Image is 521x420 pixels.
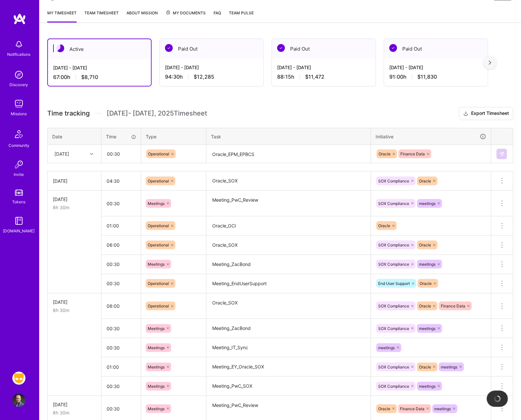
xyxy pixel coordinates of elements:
[441,303,465,308] span: Finance Data
[101,358,141,376] input: HH:MM
[148,345,165,350] span: Meetings
[463,110,469,117] i: icon Download
[14,171,24,178] div: Invite
[207,319,370,337] textarea: Meeting_ZacBond
[378,223,390,228] span: Oracle
[101,378,141,395] input: HH:MM
[53,401,96,408] div: [DATE]
[47,109,90,117] span: Time tracking
[53,64,146,71] div: [DATE] - [DATE]
[376,133,486,140] div: Initiative
[53,307,96,314] div: 8h 30m
[90,152,93,156] i: icon Chevron
[12,198,26,205] div: Tokens
[277,44,285,52] img: Paid Out
[272,39,376,59] div: Paid Out
[229,9,254,23] a: Team Pulse
[148,326,165,331] span: Meetings
[148,151,169,156] span: Operational
[54,150,69,157] div: [DATE]
[378,326,409,331] span: SOX Compliance
[206,128,371,145] th: Task
[48,128,101,145] th: Date
[141,128,206,145] th: Type
[101,320,141,337] input: HH:MM
[127,9,158,23] a: About Mission
[389,64,483,71] div: [DATE] - [DATE]
[277,73,370,80] div: 88:15 h
[102,145,141,163] input: HH:MM
[378,201,409,206] span: SOX Compliance
[379,151,391,156] span: Oracle
[148,365,165,369] span: Meetings
[101,400,141,417] input: HH:MM
[12,68,25,81] img: discovery
[207,256,370,273] textarea: Meeting_ZacBond
[378,242,409,247] span: SOX Compliance
[214,9,221,23] a: FAQ
[7,51,31,58] div: Notifications
[11,372,27,385] a: Grindr: Data + FE + CyberSecurity + QA
[419,303,431,308] span: Oracle
[434,406,451,411] span: meetings
[101,275,141,292] input: HH:MM
[101,297,141,315] input: HH:MM
[229,10,254,15] span: Team Pulse
[165,73,258,80] div: 94:30 h
[148,303,169,308] span: Operational
[400,406,424,411] span: Finance Data
[148,242,169,247] span: Operational
[148,179,169,183] span: Operational
[53,74,146,81] div: 67:00 h
[384,39,488,59] div: Paid Out
[8,142,29,149] div: Community
[81,74,98,81] span: $8,710
[12,97,25,110] img: teamwork
[207,172,370,190] textarea: Oracle_SOX
[420,281,432,286] span: Oracle
[11,126,27,142] img: Community
[53,196,96,203] div: [DATE]
[419,365,431,369] span: Oracle
[12,38,25,51] img: bell
[207,191,370,216] textarea: Meeting_PwC_Review
[497,149,508,159] div: null
[441,365,457,369] span: meetings
[207,275,370,293] textarea: Meeting_EndUserSupport
[84,9,119,23] a: Team timesheet
[207,377,370,395] textarea: Meeting_PwC_SOX
[166,9,206,17] span: My Documents
[107,109,207,117] span: [DATE] - [DATE] , 2025 Timesheet
[148,406,165,411] span: Meetings
[305,73,324,80] span: $11,472
[148,201,165,206] span: Meetings
[207,294,370,319] textarea: Oracle_SOX
[378,262,409,267] span: SOX Compliance
[165,64,258,71] div: [DATE] - [DATE]
[378,179,409,183] span: SOX Compliance
[378,406,390,411] span: Oracle
[53,299,96,305] div: [DATE]
[207,146,370,163] textarea: Oracle_EPM_EPBCS
[47,9,77,23] a: My timesheet
[11,110,27,117] div: Missions
[378,281,410,286] span: End User Support
[12,394,25,407] img: User Avatar
[419,262,436,267] span: meetings
[160,39,263,59] div: Paid Out
[12,214,25,227] img: guide book
[53,178,96,184] div: [DATE]
[207,217,370,235] textarea: Oracle_OCI
[194,73,214,80] span: $12,285
[419,384,436,389] span: meetings
[417,73,437,80] span: $11,830
[207,236,370,254] textarea: Oracle_SOX
[419,242,431,247] span: Oracle
[207,358,370,376] textarea: Meeting_EY_Oracle_SOX
[101,195,141,212] input: HH:MM
[12,158,25,171] img: Invite
[15,190,23,196] img: tokens
[400,151,425,156] span: Finance Data
[101,256,141,273] input: HH:MM
[378,365,409,369] span: SOX Compliance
